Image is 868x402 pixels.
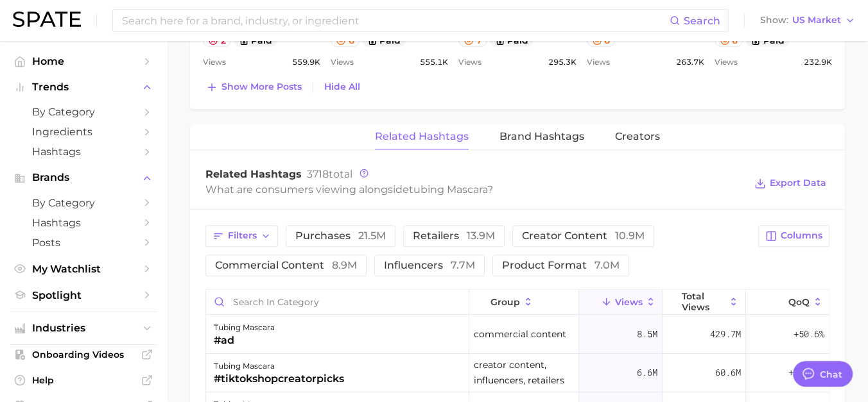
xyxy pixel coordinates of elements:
span: Creators [615,131,660,142]
span: group [490,297,520,307]
span: Brands [32,172,135,183]
a: by Category [10,102,157,122]
span: by Category [32,197,135,209]
span: Total Views [682,291,725,312]
input: Search here for a brand, industry, or ingredient [121,10,670,31]
span: Industries [32,322,135,334]
span: Posts [32,237,135,249]
span: Views [715,54,738,70]
span: 7.7m [451,259,475,271]
span: 232.9k [804,54,832,70]
span: 13.9m [467,230,495,242]
span: influencers [384,260,475,271]
button: Trends [10,78,157,97]
span: Spotlight [32,289,135,301]
span: 7.0m [595,259,620,271]
span: Help [32,374,135,386]
button: Views [579,290,663,315]
a: Hashtags [10,142,157,162]
span: commercial content [215,260,357,271]
button: Show more posts [203,78,305,96]
span: Views [587,54,610,70]
div: tubing mascara [214,358,344,374]
span: Hashtags [32,217,135,229]
span: Views [458,54,482,70]
span: 555.1k [420,54,448,70]
span: purchases [295,231,386,241]
span: 3718 [307,168,329,180]
span: 559.9k [292,54,320,70]
div: #ad [214,333,275,348]
span: Show [760,17,788,24]
span: 6.6m [637,365,657,380]
span: QoQ [788,297,810,307]
div: What are consumers viewing alongside ? [205,181,745,198]
span: Onboarding Videos [32,349,135,360]
button: QoQ [746,290,829,315]
span: Filters [228,230,257,241]
span: Related Hashtags [375,131,469,142]
a: Posts [10,233,157,253]
span: Show more posts [221,81,302,92]
span: product format [502,260,620,271]
span: +240.0% [788,365,824,380]
div: #tiktokshopcreatorpicks [214,371,344,387]
span: retailers [413,231,495,241]
span: total [307,168,352,180]
span: tubing mascara [409,183,487,196]
span: commercial content [474,326,566,342]
span: 295.3k [548,54,577,70]
span: Home [32,55,135,67]
span: 60.6m [715,365,741,380]
button: Brands [10,168,157,187]
span: Trends [32,81,135,93]
input: Search in category [206,290,469,314]
span: 429.7m [710,326,741,342]
button: ShowUS Market [757,12,858,29]
span: Brand Hashtags [499,131,584,142]
button: Industries [10,319,157,338]
a: by Category [10,193,157,213]
button: tubing mascara#tiktokshopcreatorpickscreator content, influencers, retailers6.6m60.6m+240.0% [206,354,829,392]
a: My Watchlist [10,259,157,279]
span: Columns [781,230,822,241]
a: Ingredients [10,122,157,142]
a: Hashtags [10,213,157,233]
span: My Watchlist [32,263,135,275]
a: Onboarding Videos [10,345,157,364]
button: Hide All [321,78,363,96]
span: Views [331,54,354,70]
span: Ingredients [32,126,135,138]
button: Total Views [663,290,746,315]
span: +50.6% [794,326,824,342]
button: Filters [205,225,278,247]
span: Hashtags [32,146,135,158]
button: group [469,290,580,315]
span: 10.9m [615,230,645,242]
span: Export Data [770,178,826,188]
span: US Market [792,17,841,24]
button: tubing mascara#adcommercial content8.5m429.7m+50.6% [206,315,829,354]
span: Views [203,54,226,70]
div: tubing mascara [214,320,275,335]
span: 8.9m [332,259,357,271]
span: by Category [32,106,135,118]
button: Columns [758,225,829,247]
span: Hide All [324,81,360,92]
a: Home [10,51,157,71]
span: creator content [522,231,645,241]
span: 263.7k [676,54,704,70]
a: Help [10,371,157,390]
span: creator content, influencers, retailers [474,357,575,388]
button: Export Data [751,174,829,192]
span: 8.5m [637,326,657,342]
img: SPATE [13,12,81,27]
span: Search [684,15,720,27]
span: 21.5m [358,230,386,242]
span: Related Hashtags [205,168,302,180]
a: Spotlight [10,285,157,305]
span: Views [615,297,643,307]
